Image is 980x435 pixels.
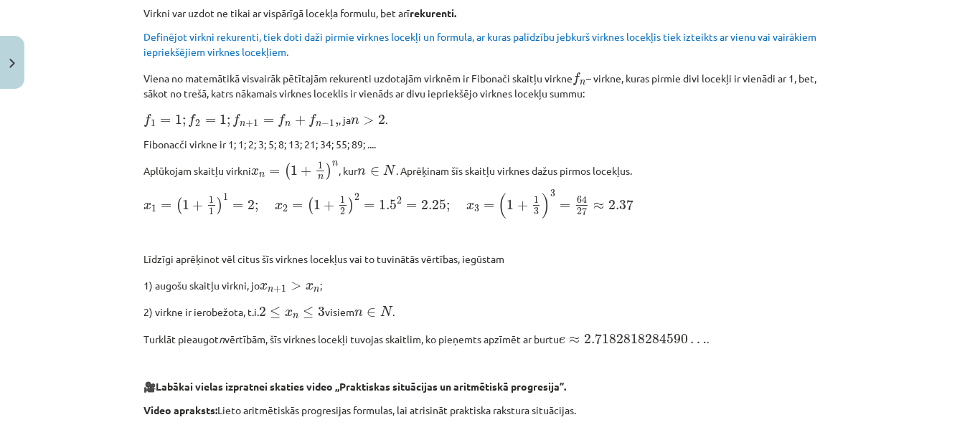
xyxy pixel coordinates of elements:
[577,196,587,204] span: 64
[268,287,273,292] span: n
[383,165,396,175] span: N
[316,122,321,127] span: n
[182,118,186,127] span: ;
[379,200,397,210] span: 1.5
[584,333,688,344] span: 2.7182818284590
[534,196,539,204] span: 1
[577,208,587,216] span: 27
[354,310,363,317] span: n
[474,205,479,212] span: 3
[446,203,450,212] span: ;
[248,200,255,210] span: 2
[161,204,171,209] span: =
[318,162,323,169] span: 1
[370,167,380,176] span: ∈
[301,166,311,176] span: +
[209,208,214,215] span: 1
[143,114,151,127] span: f
[273,286,281,293] span: +
[335,120,339,127] span: ,
[275,203,283,210] span: x
[209,196,214,204] span: 1
[245,120,253,128] span: +
[364,204,374,209] span: =
[303,307,314,318] span: ≤
[232,204,243,209] span: =
[143,110,837,128] p: , ja .
[593,202,604,209] span: ≈
[351,118,359,125] span: n
[484,204,494,209] span: =
[306,283,314,290] span: x
[223,193,228,201] span: 1
[263,118,274,124] span: =
[466,203,474,210] span: x
[143,329,837,347] p: Turklāt pieaugot vērtībām, šīs virknes locekļi tuvojas skaitlim, ko pieņemts apzīmēt ar burtu .
[175,115,182,125] span: 1
[143,403,837,418] p: Lieto aritmētiskās progresijas formulas, lai atrisināt praktiska rakstura situācijas.
[253,120,258,127] span: 1
[321,120,329,128] span: −
[260,283,268,290] span: x
[143,379,837,394] p: 🎥
[348,197,354,214] span: )
[217,197,223,214] span: )
[188,114,196,127] span: f
[255,203,258,212] span: ;
[278,114,286,127] span: f
[367,308,376,317] span: ∈
[251,168,259,176] span: x
[354,193,359,201] span: 2
[143,6,837,21] p: Virkni var uzdot ne tikai ar vispārīgā locekļa formulu, bet arī
[143,161,837,181] p: Aplūkojam skaitļu virkni , kur . Aprēķinam šīs skaitļu virknes dažus pirmos locekļus.
[314,287,319,292] span: n
[421,200,446,210] span: 2.25
[151,120,156,127] span: 1
[410,6,456,19] b: rekurenti.
[550,190,555,197] span: 3
[314,200,321,210] span: 1
[542,193,550,219] span: )
[151,205,156,212] span: 1
[357,168,366,176] span: n
[517,201,528,211] span: +
[269,169,280,175] span: =
[259,307,266,317] span: 2
[318,307,325,317] span: 3
[240,122,245,127] span: n
[608,199,633,210] span: 2.37
[270,307,281,318] span: ≤
[397,197,402,204] span: 2
[363,116,374,125] span: >
[143,137,837,152] p: Fibonacči virkne ir 1; 1; 2; 3; 5; 8; 13; 21; 34; 55; 89; ....
[283,205,288,212] span: 2
[406,204,417,209] span: =
[573,72,580,85] span: f
[143,252,837,267] p: Līdzīgi aprēķinot vēl citus šīs virknes locekļus vai to tuvinātās vērtības, iegūstam
[318,175,324,180] span: n
[534,208,539,215] span: 3
[281,285,286,292] span: 1
[293,315,298,320] span: n
[378,115,385,125] span: 2
[560,204,570,209] span: =
[326,163,332,180] span: )
[285,122,291,127] span: n
[143,403,217,416] b: Video apraksts:
[690,339,707,344] span: …
[569,336,580,343] span: ≈
[284,163,291,180] span: (
[182,200,189,210] span: 1
[308,114,316,127] span: f
[329,120,334,127] span: 1
[291,166,298,176] span: 1
[324,201,334,211] span: +
[291,282,301,290] span: >
[9,59,15,68] img: icon-close-lesson-0947bae3869378f0d4975bcd49f059093ad1ed9edebbc8119c70593378902aed.svg
[340,196,345,204] span: 1
[219,333,225,345] em: n
[259,173,265,178] span: n
[332,161,338,166] span: n
[143,302,837,320] p: 2) virkne ir ierobežota, t.i. visiem .
[227,118,230,127] span: ;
